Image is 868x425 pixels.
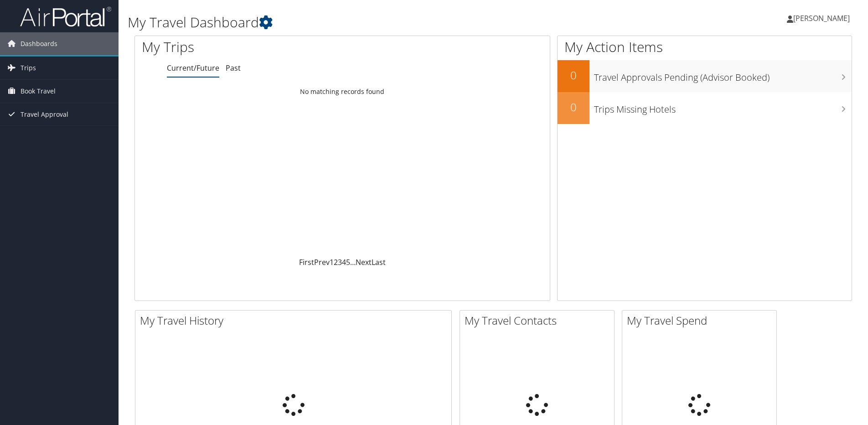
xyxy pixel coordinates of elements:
[558,99,589,115] h2: 0
[142,37,370,57] h1: My Trips
[314,257,330,267] a: Prev
[793,13,850,23] span: [PERSON_NAME]
[299,257,314,267] a: First
[558,60,852,92] a: 0Travel Approvals Pending (Advisor Booked)
[627,313,776,328] h2: My Travel Spend
[356,257,372,267] a: Next
[558,67,589,83] h2: 0
[346,257,350,267] a: 5
[342,257,346,267] a: 4
[330,257,334,267] a: 1
[20,6,111,27] img: airportal-logo.png
[558,92,852,124] a: 0Trips Missing Hotels
[21,103,68,126] span: Travel Approval
[350,257,356,267] span: …
[465,313,614,328] h2: My Travel Contacts
[21,80,56,103] span: Book Travel
[338,257,342,267] a: 3
[226,63,241,73] a: Past
[594,67,852,84] h3: Travel Approvals Pending (Advisor Booked)
[558,37,852,57] h1: My Action Items
[128,13,615,32] h1: My Travel Dashboard
[21,32,57,55] span: Dashboards
[334,257,338,267] a: 2
[140,313,451,328] h2: My Travel History
[594,98,852,116] h3: Trips Missing Hotels
[167,63,219,73] a: Current/Future
[372,257,386,267] a: Last
[787,5,859,32] a: [PERSON_NAME]
[135,83,550,100] td: No matching records found
[21,57,36,79] span: Trips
